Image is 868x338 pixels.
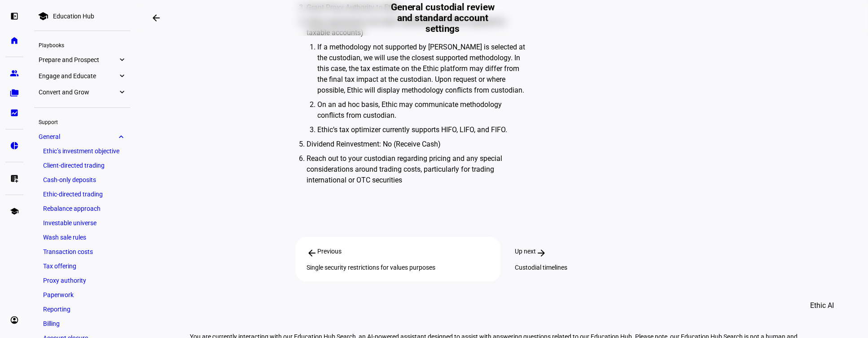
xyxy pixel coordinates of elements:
[34,130,130,143] a: Generalexpand_more
[5,104,23,122] a: bid_landscape
[10,207,19,216] eth-mat-symbol: school
[118,132,126,141] eth-mat-symbol: expand_more
[39,245,126,258] a: Transaction costs
[10,141,19,150] eth-mat-symbol: pie_chart
[39,303,126,316] a: Reporting
[384,2,501,34] h2: General custodial review and standard account settings
[307,264,490,271] div: Single security restrictions for values purposes
[515,248,536,258] span: Up next
[39,133,118,140] span: General
[39,173,126,186] a: Cash-only deposits
[39,145,126,157] a: Ethic’s investment objective
[10,36,19,45] eth-mat-symbol: home
[39,274,126,287] a: Proxy authority
[10,316,19,325] eth-mat-symbol: account_circle
[10,89,19,98] eth-mat-symbol: folder_copy
[536,248,547,258] mat-icon: arrow_forward
[307,17,526,135] li: Select appropriate cost relief methodology (HIFO is required for taxable accounts)
[10,108,19,117] eth-mat-symbol: bid_landscape
[307,139,526,150] li: Dividend Reinvestment: No (Receive Cash)
[39,188,126,200] a: Ethic-directed trading
[34,38,130,51] div: Playbooks
[10,174,19,183] eth-mat-symbol: list_alt_add
[515,264,698,271] div: Custodial timelines
[118,55,126,64] eth-mat-symbol: expand_more
[39,260,126,272] a: Tax offering
[39,317,126,330] a: Billing
[5,84,23,102] a: folder_copy
[39,289,126,301] a: Paperwork
[10,69,19,78] eth-mat-symbol: group
[10,12,19,21] eth-mat-symbol: left_panel_open
[34,115,130,128] div: Support
[39,159,126,172] a: Client-directed trading
[317,99,526,121] li: On an ad hoc basis, Ethic may communicate methodology conflicts from custodian.
[151,13,162,23] mat-icon: arrow_backwards
[53,13,94,20] div: Education Hub
[810,295,834,316] span: Ethic AI
[38,11,48,22] mat-icon: school
[307,248,317,258] mat-icon: arrow_back
[118,88,126,97] eth-mat-symbol: expand_more
[39,89,118,96] span: Convert and Grow
[5,137,23,155] a: pie_chart
[798,295,846,316] button: Ethic AI
[39,56,118,63] span: Prepare and Prospect
[317,248,342,258] span: Previous
[39,231,126,244] a: Wash sale rules
[39,202,126,215] a: Rebalance approach
[39,217,126,229] a: Investable universe
[307,153,526,186] li: Reach out to your custodian regarding pricing and any special considerations around trading costs...
[317,125,526,135] li: Ethic’s tax optimizer currently supports HIFO, LIFO, and FIFO.
[317,42,526,96] li: If a methodology not supported by [PERSON_NAME] is selected at the custodian, we will use the clo...
[5,31,23,49] a: home
[5,64,23,82] a: group
[118,71,126,80] eth-mat-symbol: expand_more
[39,72,118,80] span: Engage and Educate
